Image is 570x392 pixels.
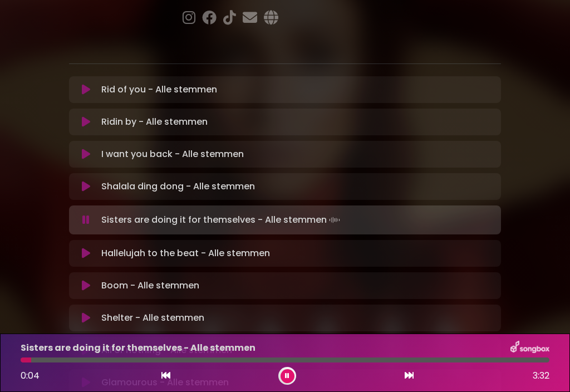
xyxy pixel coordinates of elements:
[101,115,208,129] p: Ridin by - Alle stemmen
[101,311,204,325] p: Shelter - Alle stemmen
[327,212,342,228] img: waveform4.gif
[510,341,549,355] img: songbox-logo-white.png
[101,279,199,292] p: Boom - Alle stemmen
[101,148,244,161] p: I want you back - Alle stemmen
[101,247,270,260] p: Hallelujah to the beat - Alle stemmen
[533,369,549,383] span: 3:32
[101,212,342,228] p: Sisters are doing it for themselves - Alle stemmen
[101,83,217,96] p: Rid of you - Alle stemmen
[21,341,255,355] p: Sisters are doing it for themselves - Alle stemmen
[21,369,40,382] span: 0:04
[101,180,255,193] p: Shalala ding dong - Alle stemmen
